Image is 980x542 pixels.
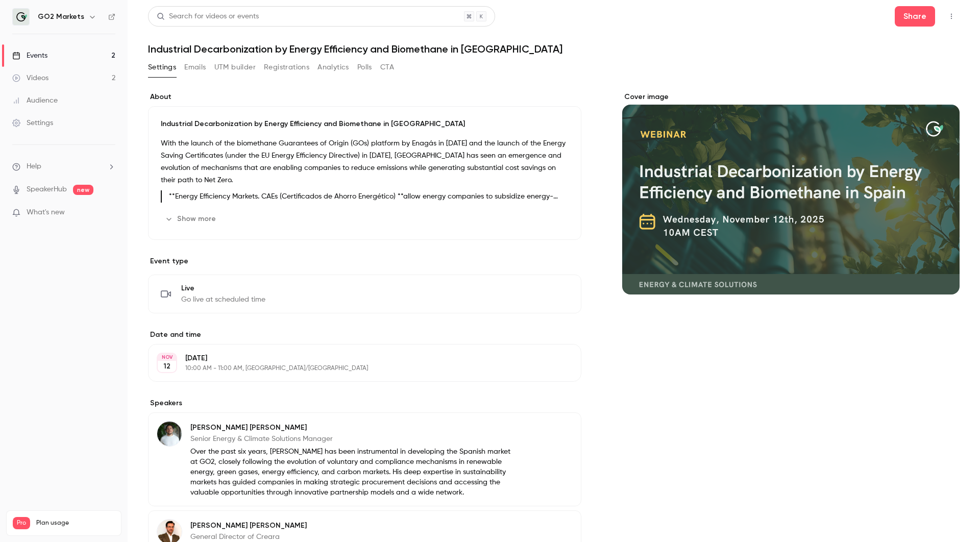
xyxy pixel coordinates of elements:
div: Settings [12,118,53,128]
button: Share [895,6,935,27]
p: **Energy Efficiency Markets. CAEs (Certificados de Ahorro Energético) **allow energy companies to... [169,190,569,203]
p: With the launch of the biomethane Guarantees of Origin (GOs) platform by Enagás in [DATE] and the... [161,137,569,186]
span: What's new [27,207,65,218]
button: CTA [380,59,394,76]
div: Events [12,51,47,61]
button: Show more [161,211,222,227]
button: UTM builder [214,59,256,76]
div: Sergio Castillo[PERSON_NAME] [PERSON_NAME]Senior Energy & Climate Solutions ManagerOver the past ... [148,412,581,506]
a: SpeakerHub [27,184,67,195]
p: Event type [148,256,581,266]
button: Analytics [317,59,349,76]
label: Date and time [148,330,581,340]
button: Settings [148,59,176,76]
span: Help [27,161,41,172]
p: 10:00 AM - 11:00 AM, [GEOGRAPHIC_DATA]/[GEOGRAPHIC_DATA] [185,364,527,373]
li: help-dropdown-opener [12,161,115,172]
h6: GO2 Markets [38,12,84,22]
p: General Director of Creara [190,532,515,542]
span: Pro [13,517,30,529]
div: Search for videos or events [157,11,259,22]
img: Sergio Castillo [157,422,182,446]
label: Cover image [622,92,960,102]
span: new [73,185,93,195]
p: [DATE] [185,353,527,363]
span: Live [181,283,265,293]
button: Registrations [264,59,309,76]
section: Cover image [622,92,960,294]
div: Videos [12,73,48,83]
img: GO2 Markets [13,9,29,25]
p: Industrial Decarbonization by Energy Efficiency and Biomethane in [GEOGRAPHIC_DATA] [161,119,569,129]
label: About [148,92,581,102]
p: Senior Energy & Climate Solutions Manager [190,434,515,444]
h1: Industrial Decarbonization by Energy Efficiency and Biomethane in [GEOGRAPHIC_DATA] [148,43,960,55]
p: [PERSON_NAME] [PERSON_NAME] [190,423,515,433]
span: Plan usage [36,519,115,527]
button: Polls [357,59,372,76]
button: Emails [184,59,206,76]
label: Speakers [148,398,581,408]
p: Over the past six years, [PERSON_NAME] has been instrumental in developing the Spanish market at ... [190,447,515,498]
iframe: Noticeable Trigger [103,208,115,217]
p: 12 [163,361,170,372]
span: Go live at scheduled time [181,294,265,305]
p: [PERSON_NAME] [PERSON_NAME] [190,521,515,531]
div: Audience [12,95,58,106]
div: NOV [158,354,176,361]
